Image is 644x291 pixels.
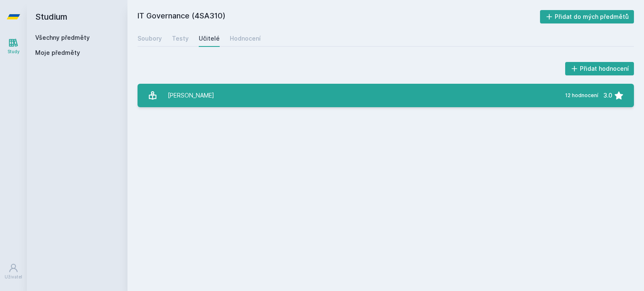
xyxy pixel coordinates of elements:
button: Přidat hodnocení [565,62,634,75]
a: [PERSON_NAME] 12 hodnocení 3.0 [138,84,634,107]
a: Study [2,33,25,59]
div: Soubory [138,34,162,43]
a: Hodnocení [230,30,261,47]
div: Testy [172,34,189,43]
div: Hodnocení [230,34,261,43]
div: [PERSON_NAME] [168,87,214,104]
span: Moje předměty [35,49,80,57]
div: Uživatel [5,274,22,280]
div: 3.0 [603,87,612,104]
a: Učitelé [199,30,220,47]
a: Uživatel [2,259,25,284]
div: Study [8,49,20,55]
a: Všechny předměty [35,34,90,41]
div: Učitelé [199,34,220,43]
h2: IT Governance (4SA310) [138,10,540,23]
a: Soubory [138,30,162,47]
a: Testy [172,30,189,47]
div: 12 hodnocení [565,92,598,99]
button: Přidat do mých předmětů [540,10,634,23]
